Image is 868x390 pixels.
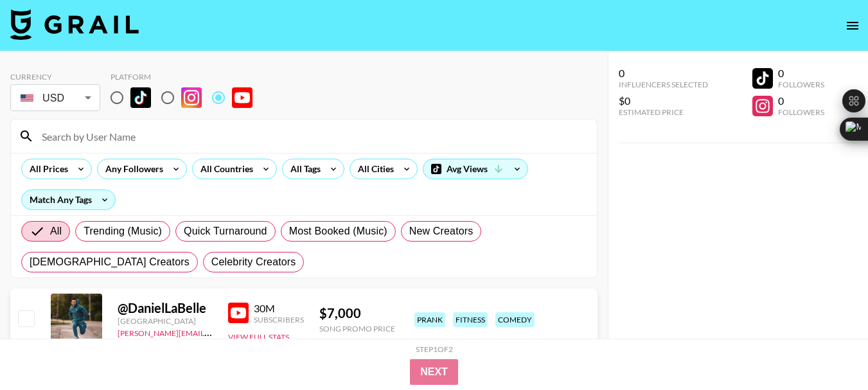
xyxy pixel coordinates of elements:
div: Subscribers [254,315,304,324]
div: Influencers Selected [619,80,708,89]
button: Next [410,359,458,385]
span: New Creators [409,224,474,239]
span: Trending (Music) [84,224,162,239]
a: [PERSON_NAME][EMAIL_ADDRESS][DOMAIN_NAME] [118,326,308,338]
img: Instagram [181,87,202,108]
div: 30M [254,302,304,315]
div: Any Followers [98,159,166,179]
div: $ 7,000 [319,305,395,321]
span: Quick Turnaround [184,224,267,239]
div: [GEOGRAPHIC_DATA] [118,316,213,326]
div: Estimated Price [619,107,708,117]
img: YouTube [228,303,249,323]
div: prank [414,312,445,327]
div: USD [13,87,98,109]
div: 0 [778,67,824,80]
div: All Cities [350,159,396,179]
div: Song Promo Price [319,324,395,333]
div: Avg Views [423,159,527,179]
input: Search by User Name [34,126,589,146]
div: Platform [111,72,263,82]
span: Most Booked (Music) [289,224,387,239]
div: fitness [453,312,488,327]
div: comedy [495,312,535,327]
span: Celebrity Creators [211,254,296,270]
div: Step 1 of 2 [416,344,453,354]
div: Followers [778,80,824,89]
div: @ DanielLaBelle [118,300,213,316]
div: Currency [10,72,100,82]
div: All Prices [22,159,71,179]
div: All Countries [193,159,256,179]
img: TikTok [130,87,151,108]
iframe: Drift Widget Chat Controller [804,326,853,375]
div: All Tags [283,159,323,179]
img: YouTube [232,87,252,108]
div: 0 [619,67,708,80]
button: open drawer [840,13,865,39]
button: View Full Stats [228,332,289,342]
div: 0 [778,94,824,107]
span: [DEMOGRAPHIC_DATA] Creators [30,254,190,270]
div: $0 [619,94,708,107]
img: Grail Talent [10,9,139,40]
div: Followers [778,107,824,117]
span: All [50,224,62,239]
div: Match Any Tags [22,190,115,209]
